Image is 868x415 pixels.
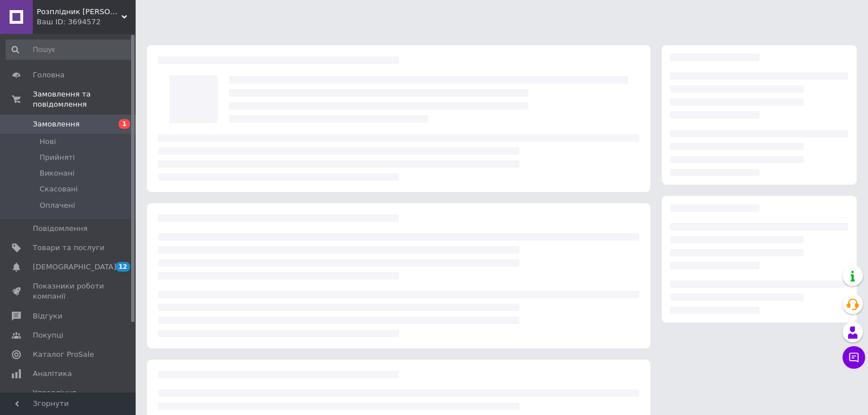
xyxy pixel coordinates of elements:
[40,200,75,211] span: Оплачені
[33,281,105,302] span: Показники роботи компанії
[37,17,136,27] div: Ваш ID: 3694572
[843,346,865,369] button: Чат з покупцем
[33,119,80,129] span: Замовлення
[33,243,105,253] span: Товари та послуги
[33,369,72,379] span: Аналітика
[40,184,78,194] span: Скасовані
[6,40,133,60] input: Пошук
[33,262,116,272] span: [DEMOGRAPHIC_DATA]
[33,311,62,321] span: Відгуки
[40,168,75,178] span: Виконані
[119,119,130,129] span: 1
[33,89,136,110] span: Замовлення та повідомлення
[40,152,75,163] span: Прийняті
[33,350,94,360] span: Каталог ProSale
[116,262,130,272] span: 12
[37,7,121,17] span: Розплідник Матвєєвих
[33,224,88,234] span: Повідомлення
[33,330,63,340] span: Покупці
[33,70,64,80] span: Головна
[40,137,56,147] span: Нові
[33,388,105,408] span: Управління сайтом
